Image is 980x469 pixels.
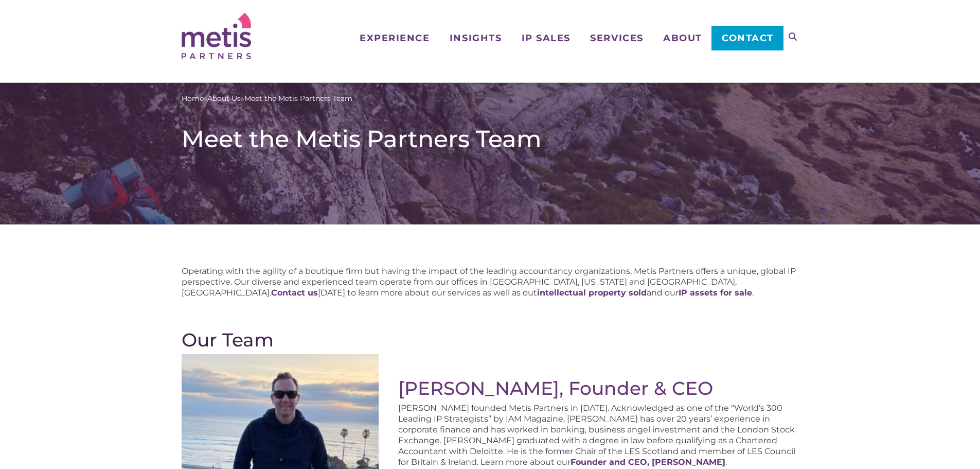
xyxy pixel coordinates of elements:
a: [PERSON_NAME], Founder & CEO [398,377,713,399]
h1: Meet the Metis Partners Team [182,125,799,153]
a: About Us [207,93,241,104]
span: Meet the Metis Partners Team [244,93,352,104]
a: Contact us [271,288,318,298]
span: » » [182,93,352,104]
h2: Our Team [182,329,799,351]
a: Contact [711,26,783,50]
span: About [663,33,702,43]
span: Services [590,33,643,43]
span: Insights [450,33,502,43]
a: Founder and CEO, [PERSON_NAME] [571,457,725,467]
a: IP assets for sale [679,288,752,298]
a: Home [182,93,204,104]
img: Metis Partners [182,13,251,59]
span: Experience [360,33,430,43]
a: intellectual property sold [537,288,647,298]
p: Operating with the agility of a boutique firm but having the impact of the leading accountancy or... [182,266,799,298]
span: Contact [722,33,774,43]
span: IP Sales [522,33,571,43]
p: [PERSON_NAME] founded Metis Partners in [DATE]. Acknowledged as one of the “World’s 300 Leading I... [398,403,799,467]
